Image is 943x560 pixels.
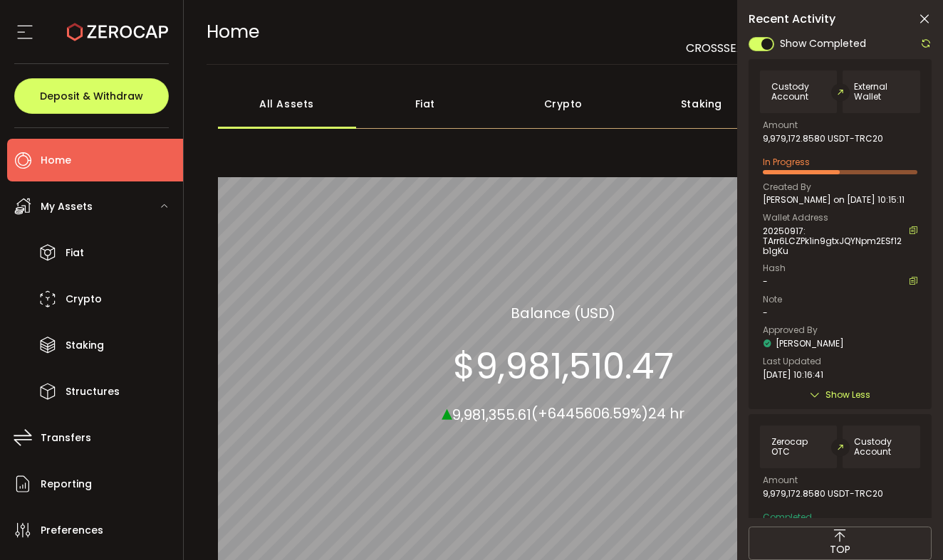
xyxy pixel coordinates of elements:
span: Structures [66,381,120,402]
span: Wallet Address [763,213,828,222]
span: Staking [66,335,104,356]
span: In Progress [763,156,810,168]
section: Balance (USD) [511,302,615,323]
span: Completed [763,511,812,523]
span: Show Completed [780,36,866,51]
span: My Assets [41,196,93,217]
span: 24 hr [648,403,684,423]
span: - [763,308,768,318]
span: Deposit & Withdraw [40,91,143,101]
section: $9,981,510.47 [453,344,674,387]
div: Crypto [494,79,632,129]
div: All Assets [218,79,356,129]
span: 20250917: TArr6LCZPk1in9gtxJQYNpm2ESf12b1gKu [763,226,902,256]
span: Amount [763,476,798,485]
span: Recent Activity [749,14,835,25]
span: External Wallet [854,82,909,102]
span: 9,979,172.8580 USDT-TRC20 [763,134,883,144]
span: Last Updated [763,357,821,366]
span: 9,979,172.8580 USDT-TRC20 [763,489,883,499]
span: Home [41,150,71,171]
span: 9,981,355.61 [452,404,531,424]
span: CROSSSEA TRADING CO LIMITED (ed6eb9) [686,40,920,56]
span: Created By [763,183,811,191]
span: Home [207,19,259,44]
span: Crypto [66,289,102,310]
span: Transfers [41,428,91,448]
span: Reporting [41,474,92,495]
span: Preferences [41,520,103,541]
iframe: Chat Widget [773,406,943,560]
span: [PERSON_NAME] [776,337,844,349]
span: ▴ [442,396,452,427]
span: Show Less [825,388,870,402]
div: Fiat [356,79,494,129]
span: Custody Account [771,82,826,102]
span: Hash [763,264,786,273]
span: [DATE] 10:16:41 [763,370,823,380]
span: [PERSON_NAME] on [DATE] 10:15:11 [763,195,905,205]
span: Zerocap OTC [771,437,826,457]
span: Fiat [66,243,84,263]
div: 聊天小组件 [773,406,943,560]
span: - [763,277,768,287]
button: Deposit & Withdraw [14,78,169,114]
div: Staking [632,79,771,129]
span: Amount [763,121,798,130]
span: (+6445606.59%) [531,403,648,423]
span: Note [763,295,782,304]
span: Approved By [763,326,818,334]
